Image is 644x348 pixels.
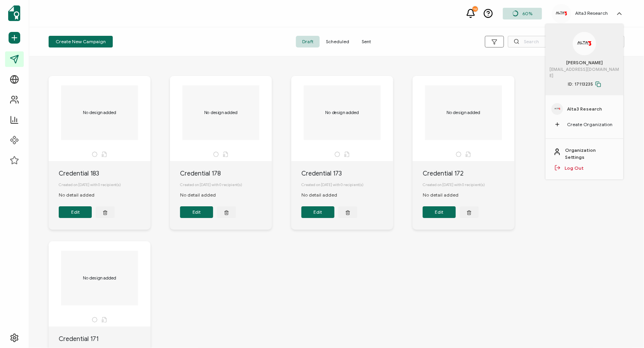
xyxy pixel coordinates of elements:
[8,5,20,21] img: sertifier-logomark-colored.svg
[577,41,592,46] img: 7ee72628-a328-4fe9-aed3-aef23534b8a8.png
[522,11,532,16] span: 60%
[565,165,584,172] a: Log Out
[575,11,608,16] h5: Alta3 Research
[49,36,113,47] button: Create New Campaign
[508,36,625,47] input: Search
[549,66,619,79] span: [EMAIL_ADDRESS][DOMAIN_NAME]
[59,178,150,192] div: Created on [DATE] with 0 recipient(s)
[423,169,514,178] div: Credential 172
[56,39,106,44] span: Create New Campaign
[566,59,603,66] span: [PERSON_NAME]
[59,206,92,218] button: Edit
[605,311,644,348] iframe: Chat Widget
[320,36,355,47] span: Scheduled
[59,334,150,344] div: Credential 171
[472,6,478,12] div: 12
[355,36,377,47] span: Sent
[180,192,224,199] div: No detail added
[555,108,560,110] img: 7ee72628-a328-4fe9-aed3-aef23534b8a8.png
[301,178,393,192] div: Created on [DATE] with 0 recipient(s)
[301,169,393,178] div: Credential 173
[565,147,616,161] a: Organization Settings
[59,192,102,199] div: No detail added
[556,11,567,15] img: 7ee72628-a328-4fe9-aed3-aef23534b8a8.png
[301,206,334,218] button: Edit
[180,169,272,178] div: Credential 178
[296,36,320,47] span: Draft
[59,169,150,178] div: Credential 183
[567,105,602,112] span: Alta3 Research
[301,192,345,199] div: No detail added
[423,178,514,192] div: Created on [DATE] with 0 recipient(s)
[567,121,612,128] span: Create Organization
[423,192,466,199] div: No detail added
[568,81,601,88] span: ID: 17113235
[180,178,272,192] div: Created on [DATE] with 0 recipient(s)
[423,206,456,218] button: Edit
[180,206,213,218] button: Edit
